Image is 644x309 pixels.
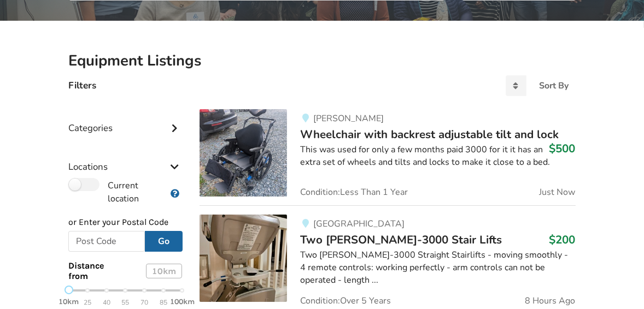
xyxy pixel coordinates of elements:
strong: 10km [58,297,79,306]
p: or Enter your Postal Code [69,216,183,229]
span: [PERSON_NAME] [313,112,384,124]
button: Go [145,231,183,252]
span: Just Now [540,188,576,197]
a: mobility-wheelchair with backrest adjustable tilt and lock [PERSON_NAME]Wheelchair with backrest ... [200,109,575,205]
h2: Equipment Listings [69,51,576,70]
span: 25 [84,296,91,309]
div: Sort By [540,81,569,90]
span: 40 [103,296,110,309]
h4: Filters [69,79,97,92]
span: 70 [140,296,148,309]
span: Condition: Less Than 1 Year [300,188,408,197]
span: 8 Hours Ago [525,296,576,305]
div: 10 km [146,264,182,278]
div: This was used for only a few months paid 3000 for it it has an extra set of wheels and tilts and ... [300,144,575,169]
div: Categories [69,100,183,139]
label: Current location [69,178,165,205]
h3: $200 [549,233,576,247]
strong: 100km [170,297,195,306]
img: mobility-wheelchair with backrest adjustable tilt and lock [200,109,287,197]
span: [GEOGRAPHIC_DATA] [313,218,405,230]
div: Locations [69,139,183,178]
span: 55 [121,296,129,309]
input: Post Code [68,231,145,252]
span: 85 [160,296,167,309]
span: Wheelchair with backrest adjustable tilt and lock [300,127,559,142]
span: Two [PERSON_NAME]-3000 Stair Lifts [300,232,502,247]
div: Two [PERSON_NAME]-3000 Straight Stairlifts - moving smoothly - 4 remote controls: working perfect... [300,249,575,287]
span: Distance from [69,260,125,281]
span: Condition: Over 5 Years [300,296,391,305]
h3: $500 [549,141,576,156]
img: mobility-two bruno sre-3000 stair lifts [200,215,287,302]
